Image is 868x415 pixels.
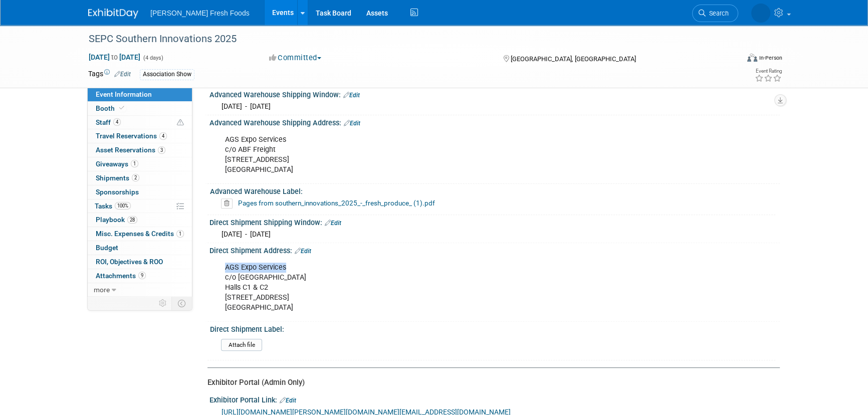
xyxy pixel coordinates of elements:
[131,160,138,167] span: 1
[96,104,126,112] span: Booth
[209,215,780,228] div: Direct Shipment Shipping Window:
[88,227,192,241] a: Misc. Expenses & Credits1
[210,184,775,196] div: Advanced Warehouse Label:
[140,69,194,80] div: Association Show
[747,54,757,62] img: Format-Inperson.png
[238,199,435,207] a: Pages from southern_innovations_2025_-_fresh_produce_ (1).pdf
[751,4,770,23] img: Courtney Law
[154,297,172,310] td: Personalize Event Tab Strip
[209,243,780,256] div: Direct Shipment Address:
[96,132,167,140] span: Travel Reservations
[88,157,192,171] a: Giveaways1
[88,143,192,157] a: Asset Reservations3
[113,118,121,126] span: 4
[280,397,296,404] a: Edit
[158,146,165,154] span: 3
[177,118,184,127] span: Potential Scheduling Conflict -- at least one attendee is tagged in another overlapping event.
[96,216,137,224] span: Playbook
[510,55,635,63] span: [GEOGRAPHIC_DATA], [GEOGRAPHIC_DATA]
[209,115,780,128] div: Advanced Warehouse Shipping Address:
[88,88,192,101] a: Event Information
[88,116,192,129] a: Staff4
[218,258,670,318] div: AGS Expo Services c/o [GEOGRAPHIC_DATA] Halls C1 & C2 [STREET_ADDRESS] [GEOGRAPHIC_DATA]
[706,10,729,17] span: Search
[88,69,131,80] td: Tags
[114,71,131,78] a: Edit
[110,53,119,61] span: to
[88,199,192,213] a: Tasks100%
[692,5,738,22] a: Search
[344,120,360,127] a: Edit
[222,230,271,238] span: [DATE] - [DATE]
[95,202,131,210] span: Tasks
[207,377,772,388] div: Exhibitor Portal (Admin Only)
[295,248,311,255] a: Edit
[759,54,782,62] div: In-Person
[209,392,780,405] div: Exhibitor Portal Link:
[88,269,192,283] a: Attachments9
[88,185,192,199] a: Sponsorships
[325,220,341,227] a: Edit
[96,118,121,126] span: Staff
[679,52,782,67] div: Event Format
[94,286,110,294] span: more
[96,160,138,168] span: Giveaways
[96,230,184,238] span: Misc. Expenses & Credits
[96,258,163,266] span: ROI, Objectives & ROO
[88,241,192,255] a: Budget
[115,202,131,210] span: 100%
[85,30,723,48] div: SEPC Southern Innovations 2025
[96,90,152,98] span: Event Information
[88,9,138,19] img: ExhibitDay
[132,174,139,181] span: 2
[222,102,271,110] span: [DATE] - [DATE]
[88,283,192,297] a: more
[209,87,780,100] div: Advanced Warehouse Shipping Window:
[159,132,167,140] span: 4
[88,213,192,227] a: Playbook28
[88,171,192,185] a: Shipments2
[127,216,137,224] span: 28
[96,174,139,182] span: Shipments
[150,9,250,17] span: [PERSON_NAME] Fresh Foods
[88,255,192,269] a: ROI, Objectives & ROO
[119,105,124,111] i: Booth reservation complete
[176,230,184,238] span: 1
[210,322,775,334] div: Direct Shipment Label:
[96,244,118,252] span: Budget
[142,55,163,61] span: (4 days)
[96,188,139,196] span: Sponsorships
[138,272,146,279] span: 9
[172,297,192,310] td: Toggle Event Tabs
[88,53,141,62] span: [DATE] [DATE]
[88,102,192,115] a: Booth
[221,200,237,207] a: Delete attachment?
[96,272,146,280] span: Attachments
[266,53,325,63] button: Committed
[218,130,670,180] div: AGS Expo Services c/o ABF Freight [STREET_ADDRESS] [GEOGRAPHIC_DATA]
[343,92,360,99] a: Edit
[755,69,782,74] div: Event Rating
[96,146,165,154] span: Asset Reservations
[88,129,192,143] a: Travel Reservations4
